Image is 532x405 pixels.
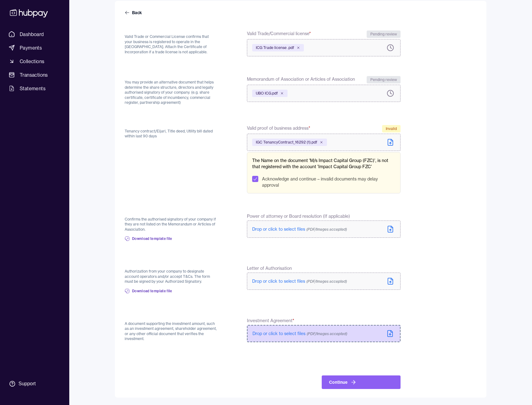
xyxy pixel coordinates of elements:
[256,140,317,145] span: IGC TenancyContract_16292 (1).pdf
[6,42,63,53] a: Payments
[125,284,172,298] a: Download template file
[252,278,347,284] span: Drop or click to select files
[367,30,401,38] div: Pending review
[6,83,63,94] a: Statements
[20,58,44,65] span: Collections
[20,71,48,79] span: Transactions
[252,157,395,170] p: The Name on the document 'M/s Impact Capital Group (FZC)', is not that registered with the accoun...
[247,76,355,83] span: Memorandum of Association or Articles of Association
[125,232,172,245] a: Download template file
[256,91,278,96] span: UBO ICG.pdf
[125,269,217,284] p: Authorization from your company to designate account operators and/or accept T&Cs. The form must ...
[252,226,347,232] span: Drop or click to select files
[20,44,42,51] span: Payments
[256,45,294,50] span: ICG Trade license .pdf
[367,76,401,83] div: Pending review
[247,125,310,132] span: Valid proof of business address
[125,10,143,16] a: Back
[125,34,217,55] p: Valid Trade or Commercial License confirms that your business is registered to operate in the [GE...
[132,289,172,294] span: Download template file
[125,129,217,139] p: Tenancy contract/Eijari, Title deed, Utility bill dated within last 90 days
[125,217,217,232] p: Confirms the authorised signatory of your company if they are not listed on the Memorandum or Art...
[322,375,401,389] button: Continue
[307,331,347,336] span: (PDF/Images accepted)
[6,377,63,390] a: Support
[18,380,36,387] div: Support
[20,30,44,38] span: Dashboard
[247,30,311,38] span: Valid Trade/Commercial license
[6,56,63,67] a: Collections
[306,279,347,284] span: (PDF/Images accepted)
[125,80,217,105] p: You may provide an alternative document that helps determine the share structure, directors and l...
[6,69,63,80] a: Transactions
[306,227,347,232] span: (PDF/Images accepted)
[6,29,63,40] a: Dashboard
[132,236,172,241] span: Download template file
[247,318,294,324] span: Investment Agreement
[125,321,217,342] p: A document supporting the investment amount, such as an investment agreement, shareholder agreeme...
[247,213,350,219] span: Power of attorney or Board resolution (If applicable)
[247,265,292,271] span: Letter of Authorisation
[20,85,46,92] span: Statements
[252,331,347,336] span: Drop or click to select files
[382,125,401,132] div: Invalid
[262,176,395,188] label: Acknowledge and continue – invalid documents may delay approval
